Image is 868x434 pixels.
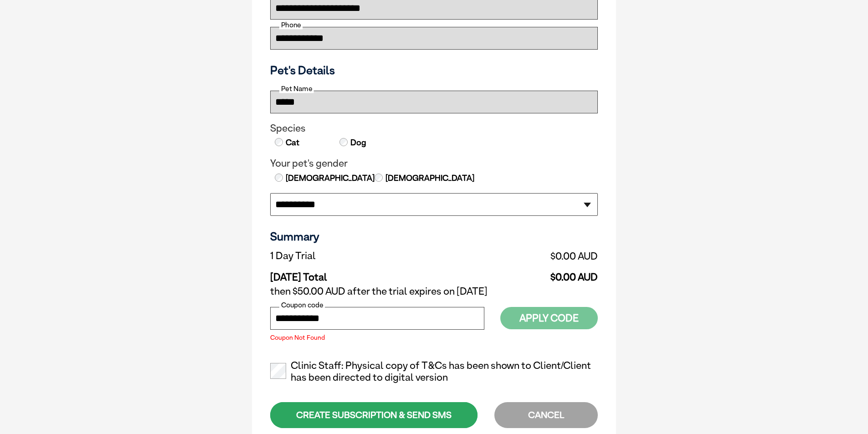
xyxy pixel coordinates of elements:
[267,63,601,77] h3: Pet's Details
[270,360,598,383] label: Clinic Staff: Physical copy of T&Cs has been shown to Client/Client has been directed to digital ...
[448,248,598,264] td: $0.00 AUD
[448,264,598,283] td: $0.00 AUD
[270,264,448,283] td: [DATE] Total
[270,123,598,134] legend: Species
[279,301,325,309] label: Coupon code
[270,158,598,169] legend: Your pet's gender
[270,363,286,379] input: Clinic Staff: Physical copy of T&Cs has been shown to Client/Client has been directed to digital ...
[270,230,598,243] h3: Summary
[270,283,598,300] td: then $50.00 AUD after the trial expires on [DATE]
[279,21,303,29] label: Phone
[500,307,598,329] button: Apply Code
[270,248,448,264] td: 1 Day Trial
[270,334,484,341] label: Coupon Not Found
[270,402,478,428] div: CREATE SUBSCRIPTION & SEND SMS
[494,402,598,428] div: CANCEL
